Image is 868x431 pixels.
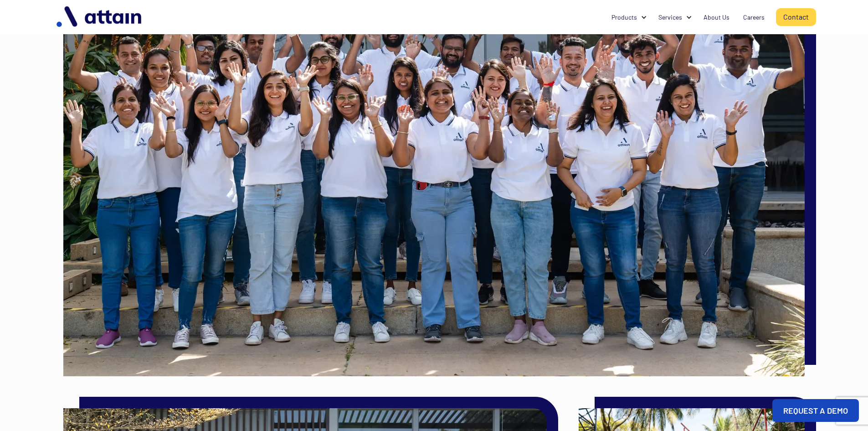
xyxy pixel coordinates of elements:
div: About Us [704,13,729,22]
div: Products [605,9,652,26]
div: Products [611,13,637,22]
div: Careers [743,13,765,22]
a: About Us [697,9,736,26]
div: Services [658,13,682,22]
a: REQUEST A DEMO [772,399,859,422]
img: logo [52,3,148,31]
a: Contact [776,8,816,26]
a: Careers [736,9,771,26]
div: Services [652,9,697,26]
